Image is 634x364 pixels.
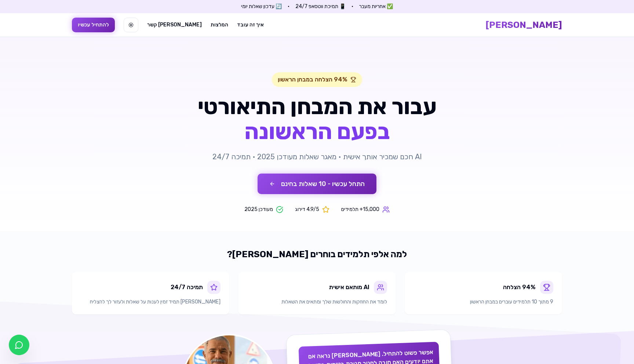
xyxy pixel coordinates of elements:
a: המלצות [211,21,228,29]
a: [PERSON_NAME] קשר [147,21,202,29]
div: AI מותאם אישית [329,283,369,292]
p: 9 מתוך 10 תלמידים עוברים במבחן הראשון [413,298,553,306]
a: התחל עכשיו - 10 שאלות בחינם [258,181,376,188]
button: התחל עכשיו - 10 שאלות בחינם [258,174,376,194]
div: 94% הצלחה [503,283,536,292]
p: [PERSON_NAME] תמיד זמין לענות על שאלות ולעזור לך להצליח [81,298,221,306]
span: • [288,3,289,10]
span: 🔄 עדכון שאלות יומי [241,3,282,10]
span: ✅ אחריות מעבר [359,3,393,10]
span: מעודכן 2025 [244,206,273,213]
span: • [351,3,353,10]
span: 📱 תמיכת ווטסאפ 24/7 [295,3,346,10]
p: AI חכם שמכיר אותך אישית • מאגר שאלות מעודכן 2025 • תמיכה 24/7 [176,152,458,162]
button: להתחיל עכשיו [72,18,115,32]
div: תמיכה 24/7 [171,283,203,292]
span: 4.9/5 דירוג [295,206,319,213]
p: לומד את החוזקות והחולשות שלך ומתאים את השאלות [247,298,387,306]
a: [PERSON_NAME] [486,19,562,31]
h1: עבור את המבחן התיאורטי [176,96,458,143]
span: בפעם הראשונה [176,121,458,143]
a: צ'אט בוואטסאפ [9,335,29,355]
span: 15,000+ תלמידים [341,206,379,213]
span: 94% הצלחה במבחן הראשון [278,75,347,84]
h2: למה אלפי תלמידים בוחרים [PERSON_NAME]? [72,248,562,260]
a: איך זה עובד [237,21,264,29]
